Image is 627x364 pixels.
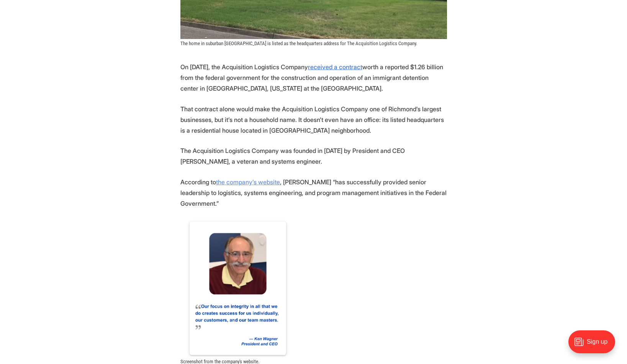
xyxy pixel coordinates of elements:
[216,178,280,186] a: the company’s website
[180,145,447,167] p: The Acquisition Logistics Company was founded in [DATE] by President and CEO [PERSON_NAME], a vet...
[180,62,447,94] p: On [DATE], the Acquisition Logistics Company worth a reported $1.26 billion from the federal gove...
[562,327,627,364] iframe: portal-trigger
[180,218,295,357] img: IMG_2515-1.PNG
[180,104,447,136] p: That contract alone would make the Acquisition Logistics Company one of Richmond’s largest busine...
[180,41,417,46] span: The home in suburban [GEOGRAPHIC_DATA] is listed as the headquarters address for The Acquisition ...
[180,177,447,209] p: According to , [PERSON_NAME] “has successfully provided senior leadership to logistics, systems e...
[308,63,362,71] a: received a contract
